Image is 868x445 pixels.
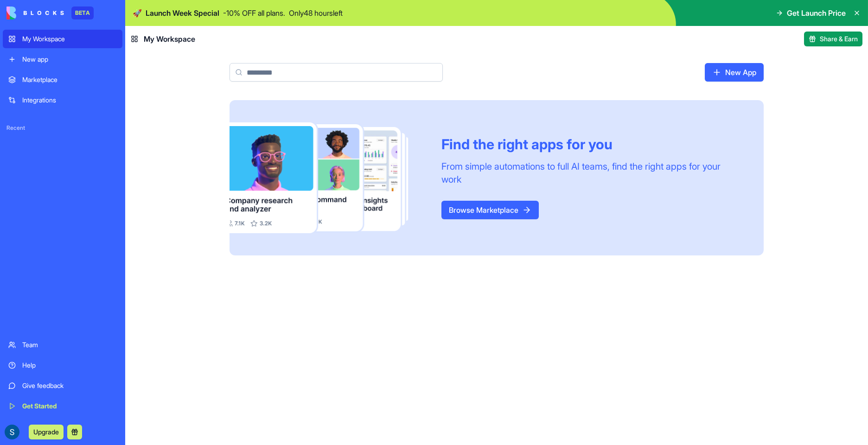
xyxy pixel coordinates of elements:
span: Get Launch Price [787,7,846,19]
p: - 10 % OFF all plans. [223,7,285,19]
a: Integrations [3,91,122,109]
img: logo [6,6,64,19]
div: BETA [71,6,94,19]
div: My Workspace [22,34,117,44]
a: Get Started [3,397,122,415]
span: 🚀 [133,7,142,19]
a: BETA [6,6,94,19]
p: Only 48 hours left [289,7,343,19]
span: Launch Week Special [146,7,219,19]
span: Share & Earn [820,34,858,44]
a: New app [3,50,122,69]
div: Find the right apps for you [441,136,741,153]
img: Frame_181_egmpey.png [230,122,427,233]
a: Marketplace [3,70,122,89]
div: New app [22,55,117,64]
button: Upgrade [29,425,64,439]
div: Help [22,361,117,370]
div: Get Started [22,401,117,411]
div: Marketplace [22,75,117,84]
div: Give feedback [22,381,117,390]
a: Browse Marketplace [441,201,539,219]
a: New App [705,63,764,82]
span: Recent [3,124,122,132]
a: Team [3,336,122,354]
div: From simple automations to full AI teams, find the right apps for your work [441,160,741,186]
a: Upgrade [29,427,64,436]
a: Help [3,356,122,375]
button: Share & Earn [804,32,862,46]
img: ACg8ocItV802f8B8-I5rykIFBAw2sJlMkj6Z-edxsCS4-CujAf4sUg=s96-c [5,425,19,439]
div: Team [22,340,117,350]
span: My Workspace [144,33,195,44]
div: Integrations [22,95,117,105]
a: My Workspace [3,30,122,48]
a: Give feedback [3,376,122,395]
